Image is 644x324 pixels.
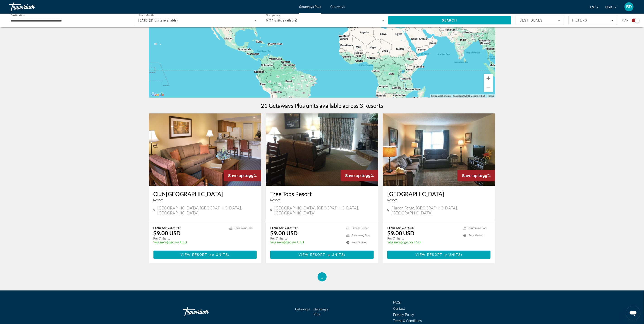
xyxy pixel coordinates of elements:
span: 4 units [328,253,344,257]
mat-select: Sort by [520,18,560,23]
span: Swimming Pool [469,227,487,230]
span: ( ) [325,253,345,257]
a: Terms & Conditions [393,319,422,323]
a: Tree Tops Resort [266,113,378,186]
span: View Resort [181,253,207,257]
span: ( ) [442,253,462,257]
span: From [270,226,278,230]
p: For 7 nights [270,236,342,240]
span: From [153,226,161,230]
button: Change language [590,4,599,10]
a: FAQs [393,301,401,304]
button: Filters [569,16,617,25]
img: Google [150,92,165,98]
span: $859.00 USD [279,226,298,230]
span: ( ) [207,253,230,257]
span: Save up to [462,173,482,178]
a: Getaways [330,5,345,9]
span: You save [270,240,284,244]
button: Search [388,16,511,24]
button: View Resort(10 units) [153,251,257,259]
div: 99% [341,170,378,181]
span: Occupancy [266,14,280,17]
span: Swimming Pool [352,234,370,237]
nav: Pagination [149,272,495,281]
button: View Resort(4 units) [270,251,374,259]
img: Club Wyndham Smoky Mountains [149,113,261,186]
span: [DATE] (21 units available) [139,19,178,22]
span: USD [605,5,612,9]
p: $850.00 USD [153,240,225,244]
button: Change currency [605,4,616,10]
span: Filters [572,19,588,22]
span: Pigeon Forge, [GEOGRAPHIC_DATA], [GEOGRAPHIC_DATA] [392,205,491,215]
a: Club [GEOGRAPHIC_DATA] [153,190,257,197]
span: View Resort [299,253,325,257]
button: Zoom in [484,74,493,83]
span: [GEOGRAPHIC_DATA], [GEOGRAPHIC_DATA], [GEOGRAPHIC_DATA] [157,205,257,215]
span: 10 units [210,253,228,257]
h1: 21 Getaways Plus units available across 3 Resorts [261,102,383,109]
span: Destination [10,14,25,17]
button: Zoom out [484,83,493,92]
button: View Resort(7 units) [387,251,491,259]
span: Map data ©2025 Google, INEGI [453,95,485,97]
span: 6 (11 units available) [266,19,297,22]
span: Save up to [345,173,366,178]
span: [GEOGRAPHIC_DATA], [GEOGRAPHIC_DATA], [GEOGRAPHIC_DATA] [274,205,374,215]
span: en [590,5,594,9]
a: [GEOGRAPHIC_DATA] [387,190,491,197]
span: Resort [153,198,163,202]
button: Keyboard shortcuts [431,94,451,98]
img: Oakmont Resort [383,113,495,186]
p: For 7 nights [153,236,225,240]
a: Travorium [9,1,54,13]
span: You save [153,240,167,244]
span: Start Month [139,14,154,17]
span: Resort [270,198,280,202]
input: Select destination [10,18,129,23]
span: Map [622,17,628,24]
span: BD [626,5,632,9]
a: Contact [393,307,405,310]
span: Fitness Center [352,227,369,230]
span: $859.00 USD [162,226,181,230]
span: Pets Allowed [352,241,367,244]
p: $850.00 USD [270,240,342,244]
span: 1 [321,274,323,279]
span: 7 units [445,253,461,257]
p: $850.00 USD [387,240,459,244]
p: $9.00 USD [153,230,181,236]
a: Getaways Plus [314,307,328,316]
span: From [387,226,395,230]
a: Getaways Plus [299,5,321,9]
div: 99% [224,170,261,181]
span: Pets Allowed [469,234,484,237]
p: For 7 nights [387,236,459,240]
a: Tree Tops Resort [270,190,374,197]
a: Open this area in Google Maps (opens a new window) [150,92,165,98]
a: Getaways [295,307,310,311]
a: Go Home [183,305,228,319]
span: View Resort [416,253,442,257]
button: User Menu [623,2,635,12]
a: Terms (opens in new tab) [488,95,494,97]
span: Best Deals [520,19,543,22]
iframe: Button to launch messaging window [626,306,640,320]
span: Swimming Pool [235,227,253,230]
